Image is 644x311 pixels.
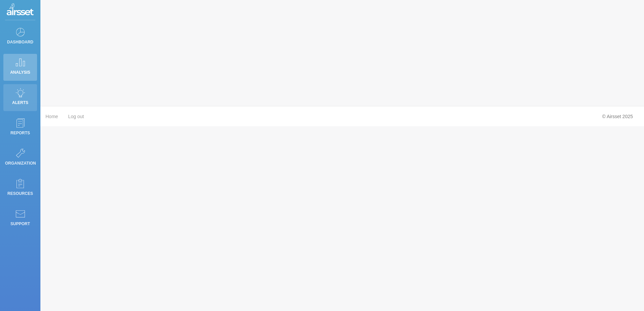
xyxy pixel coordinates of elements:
[5,219,35,229] p: Support
[5,158,35,168] p: Organization
[45,110,58,124] a: Home
[5,67,35,77] p: Analysis
[5,128,35,138] p: Reports
[7,3,34,17] img: Logo
[68,110,84,124] a: Log out
[3,84,37,111] a: Alerts
[5,98,35,108] p: Alerts
[3,24,37,50] a: Dashboard
[3,54,37,81] a: Analysis
[597,110,638,123] div: © Airsset 2025
[5,188,35,199] p: Resources
[3,145,37,172] a: Organization
[3,114,37,141] a: Reports
[3,175,37,202] a: Resources
[3,205,37,232] a: Support
[5,37,35,47] p: Dashboard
